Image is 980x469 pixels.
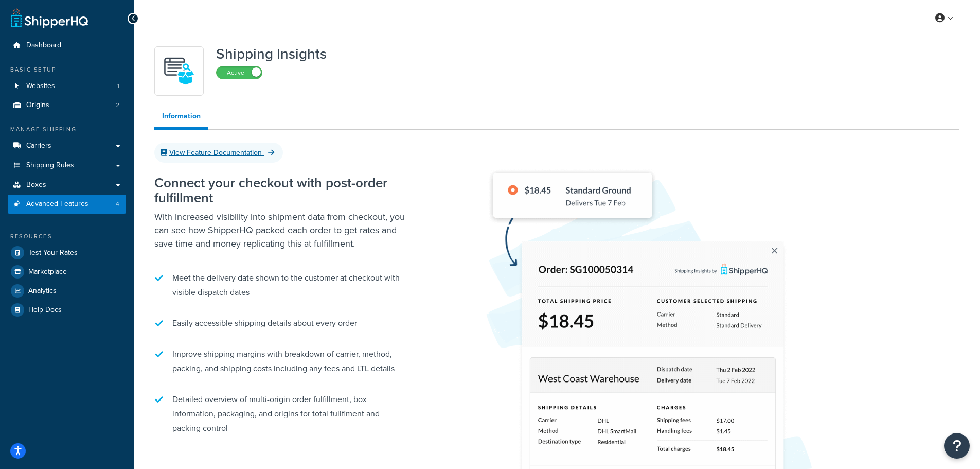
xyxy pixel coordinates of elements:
[26,101,49,110] span: Origins
[8,195,126,214] a: Advanced Features4
[944,433,970,459] button: Open Resource Center
[217,66,262,79] label: Active
[28,306,62,315] span: Help Docs
[26,200,88,209] span: Advanced Features
[8,232,126,241] div: Resources
[8,195,126,214] li: Advanced Features
[154,342,412,381] li: Improve shipping margins with breakdown of carrier, method, packing, and shipping costs including...
[8,176,126,195] a: Boxes
[26,161,74,170] span: Shipping Rules
[8,136,126,155] a: Carriers
[8,156,126,175] a: Shipping Rules
[8,125,126,134] div: Manage Shipping
[28,249,78,257] span: Test Your Rates
[8,65,126,74] div: Basic Setup
[116,200,119,209] span: 4
[161,53,197,89] img: Acw9rhKYsOEjAAAAAElFTkSuQmCC
[216,46,327,62] h1: Shipping Insights
[8,301,126,319] a: Help Docs
[26,142,51,150] span: Carriers
[8,77,126,96] a: Websites1
[8,36,126,55] a: Dashboard
[154,210,412,250] p: With increased visibility into shipment data from checkout, you can see how ShipperHQ packed each...
[154,266,412,305] li: Meet the delivery date shown to the customer at checkout with visible dispatch dates
[8,96,126,115] li: Origins
[154,106,208,130] a: Information
[8,244,126,262] a: Test Your Rates
[8,77,126,96] li: Websites
[8,263,126,281] a: Marketplace
[154,143,283,163] a: View Feature Documentation
[154,176,412,205] h2: Connect your checkout with post-order fulfillment
[8,282,126,300] a: Analytics
[154,387,412,441] li: Detailed overview of multi-origin order fulfillment, box information, packaging, and origins for ...
[26,41,61,50] span: Dashboard
[8,96,126,115] a: Origins2
[117,82,119,91] span: 1
[26,181,46,189] span: Boxes
[28,268,67,276] span: Marketplace
[116,101,119,110] span: 2
[154,311,412,336] li: Easily accessible shipping details about every order
[28,287,57,296] span: Analytics
[26,82,55,91] span: Websites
